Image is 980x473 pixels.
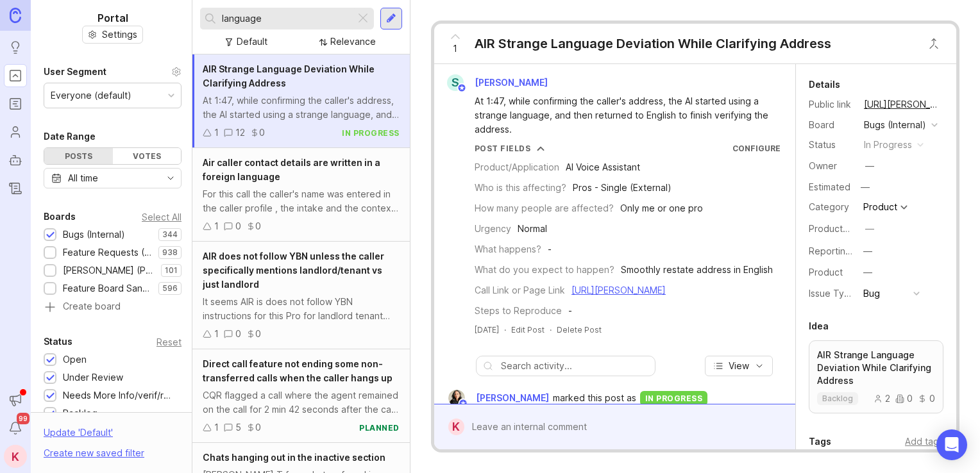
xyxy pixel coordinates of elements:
[921,31,947,56] button: Close button
[162,283,178,294] p: 596
[63,228,125,242] div: Bugs (Internal)
[863,286,880,301] div: Bug
[895,394,913,403] div: 0
[44,446,144,460] div: Create new saved filter
[865,222,874,236] div: —
[476,391,549,405] span: [PERSON_NAME]
[809,223,877,234] label: ProductboardID
[192,349,410,443] a: Direct call feature not ending some non-transferred calls when the caller hangs upCQR flagged a c...
[864,118,926,132] div: Bugs (Internal)
[102,28,137,41] span: Settings
[809,118,854,132] div: Board
[566,160,640,174] div: AI Voice Assistant
[63,281,152,295] div: Feature Board Sandbox [DATE]
[448,419,464,435] div: K
[17,413,30,424] span: 99
[475,304,562,318] div: Steps to Reproduce
[51,88,131,103] div: Everyone (default)
[10,8,21,22] img: Canny Home
[640,391,708,406] div: in progress
[809,138,854,152] div: Status
[553,391,636,405] span: marked this post as
[63,353,87,367] div: Open
[475,201,614,215] div: How many people are affected?
[4,388,27,411] button: Announcements
[475,283,565,297] div: Call Link or Page Link
[203,358,393,383] span: Direct call feature not ending some non-transferred calls when the caller hangs up
[192,148,410,242] a: Air caller contact details are written in a foreign languageFor this call the caller's name was e...
[809,288,856,299] label: Issue Type
[44,148,113,164] div: Posts
[453,42,457,56] span: 1
[156,338,182,345] div: Reset
[165,265,178,276] p: 101
[573,181,672,195] div: Pros - Single (External)
[63,263,155,278] div: [PERSON_NAME] (Public)
[203,295,400,323] div: It seems AIR is does not follow YBN instructions for this Pro for landlord tenant matters if AIR ...
[203,251,384,290] span: AIR does not follow YBN unless the caller specifically mentions landlord/tenant vs just landlord
[214,126,219,140] div: 1
[860,96,943,113] a: [URL][PERSON_NAME]
[162,229,178,240] p: 344
[342,128,400,138] div: in progress
[518,222,547,236] div: Normal
[732,144,781,153] a: Configure
[63,388,175,402] div: Needs More Info/verif/repro
[817,349,935,387] p: AIR Strange Language Deviation While Clarifying Address
[936,429,967,460] div: Open Intercom Messenger
[192,54,410,148] a: AIR Strange Language Deviation While Clarifying AddressAt 1:47, while confirming the caller's add...
[809,183,850,192] div: Estimated
[235,126,245,140] div: 12
[475,181,566,195] div: Who is this affecting?
[511,324,545,335] div: Edit Post
[448,390,465,406] img: Ysabelle Eugenio
[475,35,831,53] div: AIR Strange Language Deviation While Clarifying Address
[504,324,506,335] div: ·
[214,420,219,435] div: 1
[237,35,267,49] div: Default
[729,360,749,372] span: View
[475,242,541,256] div: What happens?
[863,265,872,279] div: —
[861,220,878,237] button: ProductboardID
[160,173,181,183] svg: toggle icon
[44,334,72,349] div: Status
[458,399,468,408] img: member badge
[809,159,854,173] div: Owner
[63,370,123,385] div: Under Review
[235,219,241,233] div: 0
[235,327,241,341] div: 0
[4,177,27,200] a: Changelog
[809,97,854,112] div: Public link
[475,324,499,335] a: [DATE]
[68,171,98,185] div: All time
[447,74,464,91] div: S
[475,160,559,174] div: Product/Application
[214,219,219,233] div: 1
[809,267,843,278] label: Product
[4,149,27,172] a: Autopilot
[865,159,874,173] div: —
[475,222,511,236] div: Urgency
[457,83,466,93] img: member badge
[809,434,831,449] div: Tags
[255,327,261,341] div: 0
[82,26,143,44] button: Settings
[113,148,182,164] div: Votes
[255,420,261,435] div: 0
[44,426,113,446] div: Update ' Default '
[809,200,854,214] div: Category
[235,420,241,435] div: 5
[4,92,27,115] a: Roadmaps
[255,219,261,233] div: 0
[809,245,877,256] label: Reporting Team
[501,359,648,373] input: Search activity...
[142,213,182,220] div: Select All
[571,285,666,295] a: [URL][PERSON_NAME]
[441,390,553,406] a: Ysabelle Eugenio[PERSON_NAME]
[63,245,152,260] div: Feature Requests (Internal)
[475,263,614,277] div: What do you expect to happen?
[4,64,27,87] a: Portal
[863,244,872,258] div: —
[621,263,773,277] div: Smoothly restate address in English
